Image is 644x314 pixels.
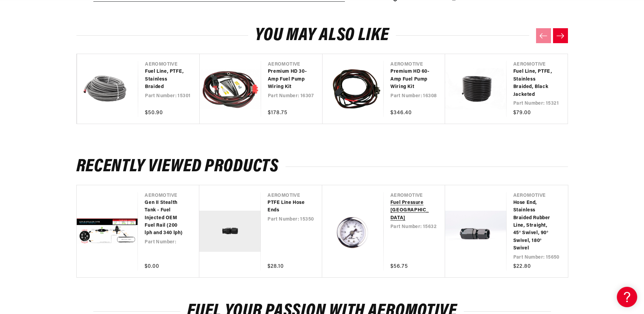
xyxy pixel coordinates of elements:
[76,185,568,278] ul: Slider
[536,28,551,43] button: Previous slide
[145,68,186,91] a: Fuel Line, PTFE, Stainless Braided
[513,199,554,252] a: Hose End, Stainless Braided Rubber Line, Straight, 45° Swivel, 90° Swivel, 180° Swivel
[268,199,309,214] a: PTFE Line Hose Ends
[76,28,568,43] h2: You may also like
[513,68,554,99] a: Fuel Line, PTFE, Stainless Braided, Black Jacketed
[145,199,186,237] a: Gen II Stealth Tank - Fuel Injected OEM Fuel Rail (200 lph and 340 lph)
[76,54,568,124] ul: Slider
[390,68,431,91] a: Premium HD 60-Amp Fuel Pump Wiring Kit
[553,28,568,43] button: Next slide
[268,68,309,91] a: Premium HD 30-Amp Fuel Pump Wiring Kit
[76,159,568,175] h2: Recently Viewed Products
[390,199,431,222] a: Fuel Pressure [GEOGRAPHIC_DATA]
